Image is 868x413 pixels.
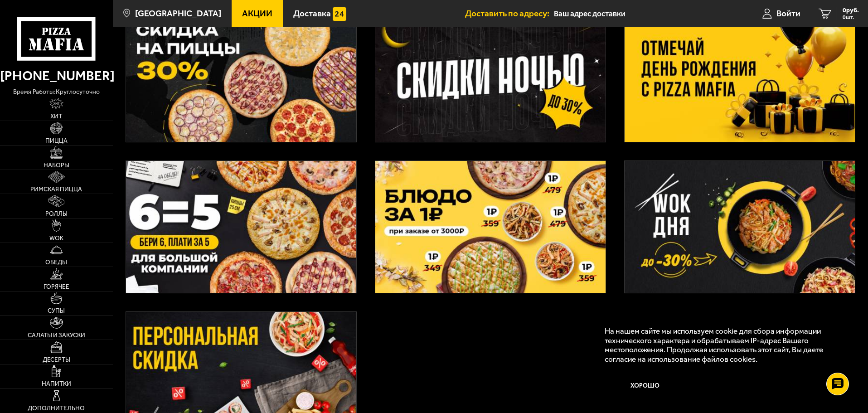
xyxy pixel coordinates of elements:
[48,308,65,314] span: Супы
[50,113,62,120] span: Хит
[242,9,272,18] span: Акции
[28,405,85,412] span: Дополнительно
[44,284,69,290] span: Горячее
[843,7,859,14] span: 0 руб.
[333,7,346,21] img: 15daf4d41897b9f0e9f617042186c801.svg
[843,15,859,20] span: 0 шт.
[45,211,68,217] span: Роллы
[776,9,800,18] span: Войти
[605,326,842,364] p: На нашем сайте мы используем cookie для сбора информации технического характера и обрабатываем IP...
[135,9,221,18] span: [GEOGRAPHIC_DATA]
[42,381,71,387] span: Напитки
[605,373,686,400] button: Хорошо
[44,162,69,169] span: Наборы
[45,259,67,266] span: Обеды
[45,138,68,144] span: Пицца
[554,5,727,22] input: Ваш адрес доставки
[43,357,70,363] span: Десерты
[49,235,63,242] span: WOK
[28,332,85,339] span: Салаты и закуски
[30,186,82,193] span: Римская пицца
[465,9,554,18] span: Доставить по адресу:
[293,9,331,18] span: Доставка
